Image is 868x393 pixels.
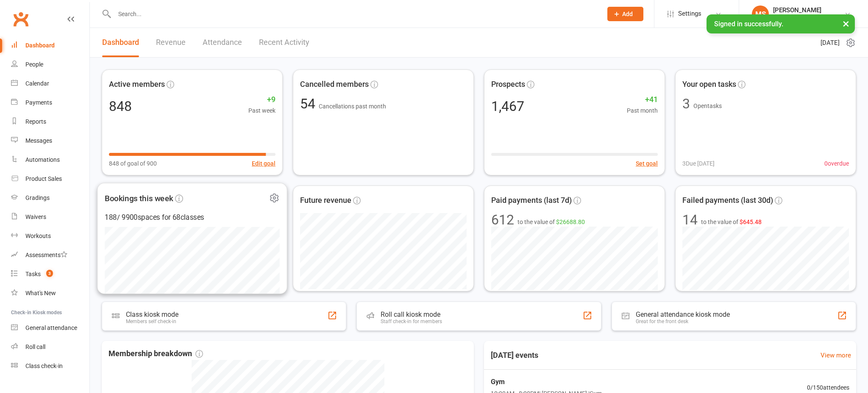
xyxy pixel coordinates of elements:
[682,159,715,168] span: 3 Due [DATE]
[682,213,698,227] div: 14
[11,227,89,246] a: Workouts
[627,94,658,106] span: +41
[714,20,783,28] span: Signed in successfully.
[11,338,89,357] a: Roll call
[112,8,597,20] input: Search...
[156,28,186,57] a: Revenue
[807,383,849,392] span: 0 / 150 attendees
[491,78,525,91] span: Prospects
[622,11,633,17] span: Add
[678,4,701,23] span: Settings
[484,348,545,363] h3: [DATE] events
[25,343,45,350] div: Roll call
[319,103,386,110] span: Cancellations past month
[11,246,89,265] a: Assessments
[25,175,62,182] div: Product Sales
[252,159,275,168] button: Edit goal
[11,150,89,169] a: Automations
[556,219,585,225] span: $26688.80
[25,290,56,296] div: What's New
[300,78,369,91] span: Cancelled members
[300,96,319,112] span: 54
[259,28,309,57] a: Recent Activity
[773,6,844,14] div: [PERSON_NAME]
[25,156,60,163] div: Automations
[126,310,178,318] div: Class kiosk mode
[109,100,132,113] div: 848
[300,194,351,207] span: Future revenue
[25,252,67,258] div: Assessments
[491,376,602,387] span: Gym
[11,74,89,93] a: Calendar
[11,112,89,131] a: Reports
[682,78,736,91] span: Your open tasks
[491,194,572,207] span: Paid payments (last 7d)
[25,118,46,125] div: Reports
[11,357,89,376] a: Class kiosk mode
[102,28,139,57] a: Dashboard
[11,55,89,74] a: People
[109,159,157,168] span: 848 of goal of 900
[25,61,43,68] div: People
[25,232,51,239] div: Workouts
[11,318,89,338] a: General attendance kiosk mode
[25,194,50,201] div: Gradings
[11,169,89,188] a: Product Sales
[517,217,585,227] span: to the value of
[248,106,275,115] span: Past week
[821,38,840,48] span: [DATE]
[682,194,773,207] span: Failed payments (last 30d)
[752,6,769,22] div: MS
[381,318,442,324] div: Staff check-in for members
[25,42,55,49] div: Dashboard
[693,102,722,109] span: Open tasks
[491,213,514,227] div: 612
[838,14,854,33] button: ×
[821,350,851,360] a: View more
[109,78,165,91] span: Active members
[25,213,46,220] div: Waivers
[824,159,849,168] span: 0 overdue
[25,137,52,144] div: Messages
[25,363,63,369] div: Class check-in
[105,192,173,205] span: Bookings this week
[25,271,41,277] div: Tasks
[105,212,280,223] div: 188 / 9900 spaces for 68 classes
[46,270,53,277] span: 3
[636,159,658,168] button: Set goal
[25,80,49,87] div: Calendar
[627,106,658,115] span: Past month
[248,94,275,106] span: +9
[11,265,89,284] a: Tasks 3
[740,219,762,225] span: $645.48
[126,318,178,324] div: Members self check-in
[11,208,89,227] a: Waivers
[25,99,52,106] div: Payments
[636,310,730,318] div: General attendance kiosk mode
[607,7,643,21] button: Add
[108,348,203,360] span: Membership breakdown
[11,188,89,208] a: Gradings
[203,28,242,57] a: Attendance
[636,318,730,324] div: Great for the front desk
[682,97,690,111] div: 3
[11,36,89,55] a: Dashboard
[10,8,31,30] a: Clubworx
[11,93,89,112] a: Payments
[381,310,442,318] div: Roll call kiosk mode
[25,324,77,331] div: General attendance
[773,14,844,22] div: Bujutsu Martial Arts Centre
[701,217,762,227] span: to the value of
[11,284,89,303] a: What's New
[491,100,524,113] div: 1,467
[11,131,89,150] a: Messages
